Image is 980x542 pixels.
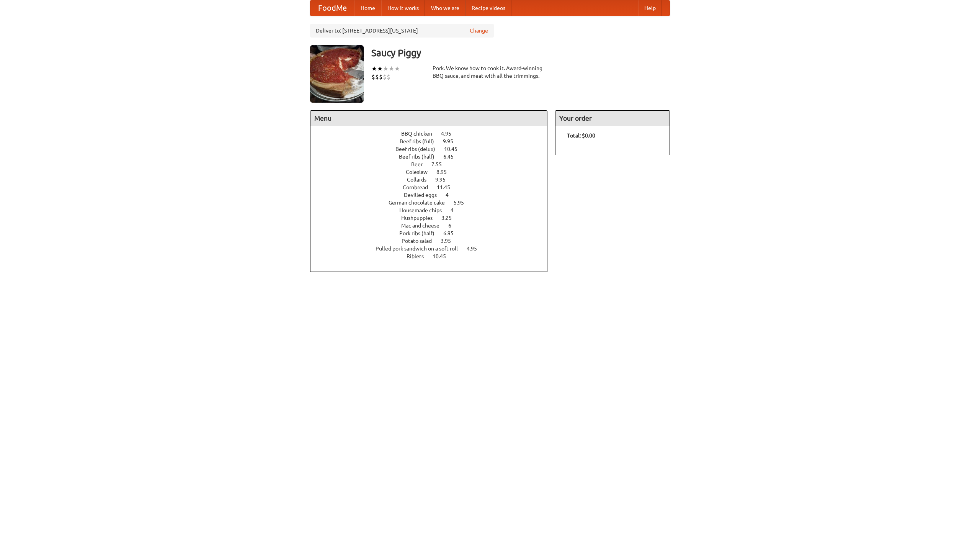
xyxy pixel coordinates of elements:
span: Pork ribs (half) [399,230,442,236]
span: Cornbread [403,184,436,190]
a: Beef ribs (full) 9.95 [400,138,467,144]
span: 7.55 [431,161,449,167]
a: Beer 7.55 [411,161,456,167]
span: Beer [411,161,430,167]
a: Recipe videos [465,0,511,16]
a: Home [354,0,381,16]
a: Beef ribs (delux) 10.45 [395,146,472,152]
li: $ [383,73,387,81]
a: Riblets 10.45 [407,253,460,259]
span: 8.95 [436,169,454,175]
span: 5.95 [454,200,472,206]
span: Housemade chips [399,207,449,213]
h4: Menu [310,111,547,126]
a: Coleslaw 8.95 [406,169,461,175]
span: 9.95 [435,177,453,183]
div: Deliver to: [STREET_ADDRESS][US_STATE] [310,24,494,38]
a: Collards 9.95 [407,177,460,183]
li: $ [375,73,379,81]
span: Devilled eggs [404,192,444,198]
span: 4 [451,207,461,213]
h3: Saucy Piggy [371,45,670,61]
a: Beef ribs (half) 6.45 [399,154,468,160]
a: Pulled pork sandwich on a soft roll 4.95 [376,246,491,252]
span: 3.25 [441,215,459,221]
span: 6 [448,223,459,229]
a: Hushpuppies 3.25 [401,215,466,221]
a: BBQ chicken 4.95 [401,131,465,137]
a: Cornbread 11.45 [403,184,464,190]
li: ★ [383,64,389,73]
h4: Your order [555,111,670,126]
a: Who we are [425,0,465,16]
div: Pork. We know how to cook it. Award-winning BBQ sauce, and meat with all the trimmings. [433,64,547,80]
a: Pork ribs (half) 6.95 [399,230,468,236]
img: angular.jpg [310,45,364,103]
li: $ [371,73,375,81]
span: Pulled pork sandwich on a soft roll [376,246,465,252]
span: Beef ribs (full) [400,138,442,144]
a: Help [638,0,662,16]
span: Collards [407,177,434,183]
li: $ [387,73,390,81]
span: 6.95 [443,230,461,236]
span: 4.95 [441,131,459,137]
span: 11.45 [437,184,458,190]
span: BBQ chicken [401,131,440,137]
span: 3.95 [441,238,459,244]
a: Change [470,27,488,34]
li: ★ [389,64,394,73]
a: Devilled eggs 4 [404,192,463,198]
span: Hushpuppies [401,215,440,221]
li: ★ [371,64,377,73]
span: Riblets [407,253,431,259]
li: ★ [377,64,383,73]
span: 4.95 [467,246,485,252]
span: Beef ribs (half) [399,154,442,160]
a: FoodMe [310,0,354,16]
span: Beef ribs (delux) [395,146,443,152]
span: 9.95 [443,138,461,144]
span: Potato salad [402,238,439,244]
span: Coleslaw [406,169,435,175]
b: Total: $0.00 [567,133,595,139]
li: ★ [394,64,400,73]
a: German chocolate cake 5.95 [389,200,478,206]
span: 10.45 [444,146,465,152]
span: Mac and cheese [401,223,447,229]
span: German chocolate cake [389,200,452,206]
span: 6.45 [443,154,461,160]
a: Potato salad 3.95 [402,238,465,244]
a: Mac and cheese 6 [401,223,465,229]
a: Housemade chips 4 [399,207,468,213]
a: How it works [381,0,425,16]
span: 4 [446,192,456,198]
span: 10.45 [433,253,454,259]
li: $ [379,73,383,81]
